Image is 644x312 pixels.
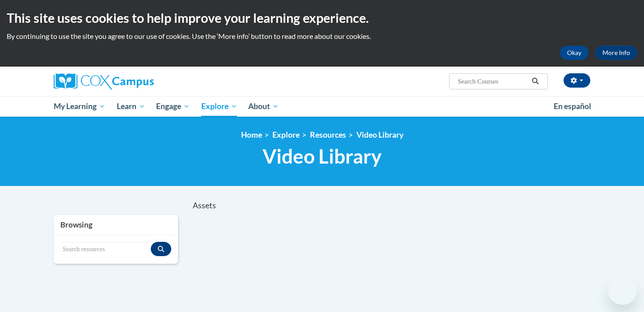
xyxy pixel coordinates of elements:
[608,276,637,305] iframe: Button to launch messaging window
[54,73,224,89] a: Cox Campus
[548,97,597,116] a: En español
[563,73,590,88] button: Account Settings
[529,76,542,87] button: Search
[60,219,171,230] h3: Browsing
[263,144,381,168] span: Video Library
[554,101,591,111] span: En español
[54,73,154,89] img: Cox Campus
[151,242,171,256] button: Search resources
[560,46,589,60] button: Okay
[111,96,151,117] a: Learn
[457,76,529,87] input: Search Courses
[595,46,637,60] a: More Info
[7,31,637,41] p: By continuing to use the site you agree to our use of cookies. Use the ‘More info’ button to read...
[248,101,279,112] span: About
[60,242,151,257] input: Search resources
[117,101,145,112] span: Learn
[156,101,190,112] span: Engage
[7,9,637,27] h2: This site uses cookies to help improve your learning experience.
[54,101,105,112] span: My Learning
[48,96,111,117] a: My Learning
[193,201,216,210] span: Assets
[195,96,243,117] a: Explore
[310,130,346,139] a: Resources
[356,130,403,139] a: Video Library
[201,101,237,112] span: Explore
[241,130,262,139] a: Home
[243,96,285,117] a: About
[150,96,195,117] a: Engage
[272,130,300,139] a: Explore
[40,96,604,117] div: Main menu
